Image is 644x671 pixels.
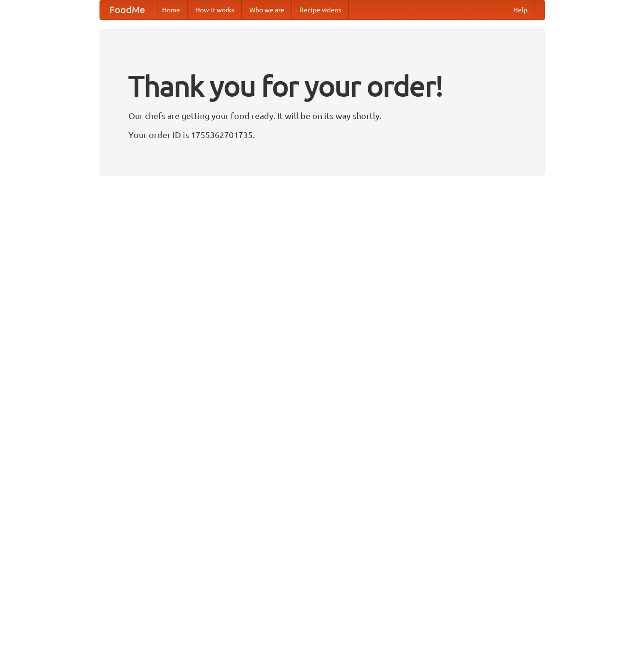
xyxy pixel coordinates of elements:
h1: Thank you for your order! [128,63,516,109]
a: How it works [188,0,242,19]
p: Our chefs are getting your food ready. It will be on its way shortly. [128,109,516,123]
p: Your order ID is 1755362701735. [128,128,516,142]
a: Home [154,0,188,19]
a: Recipe videos [292,0,349,19]
a: Help [506,0,535,19]
a: FoodMe [100,0,154,19]
a: Who we are [242,0,292,19]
